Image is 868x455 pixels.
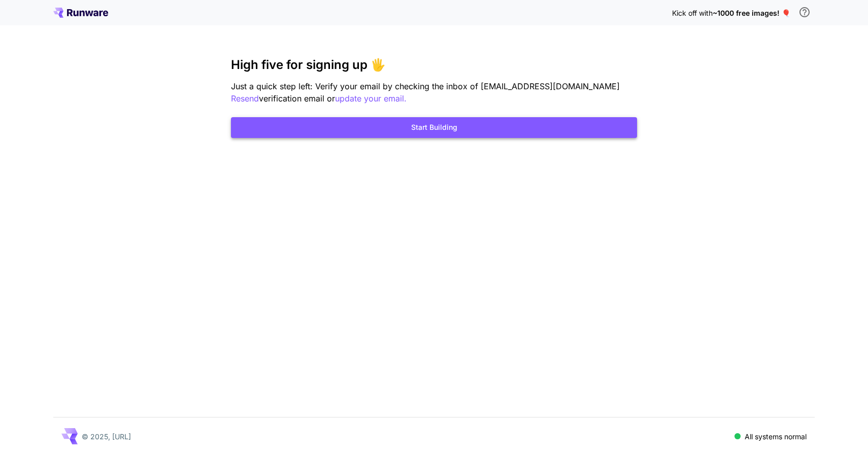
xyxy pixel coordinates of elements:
button: Resend [231,92,259,105]
p: © 2025, [URL] [82,431,131,442]
h3: High five for signing up 🖐️ [231,58,637,72]
span: verification email or [259,93,335,103]
p: All systems normal [745,431,807,442]
button: In order to qualify for free credit, you need to sign up with a business email address and click ... [794,2,815,22]
span: ~1000 free images! 🎈 [713,9,790,17]
button: Start Building [231,117,637,138]
span: Kick off with [672,9,713,17]
button: update your email. [335,92,407,105]
span: Just a quick step left: Verify your email by checking the inbox of [EMAIL_ADDRESS][DOMAIN_NAME] [231,81,620,91]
